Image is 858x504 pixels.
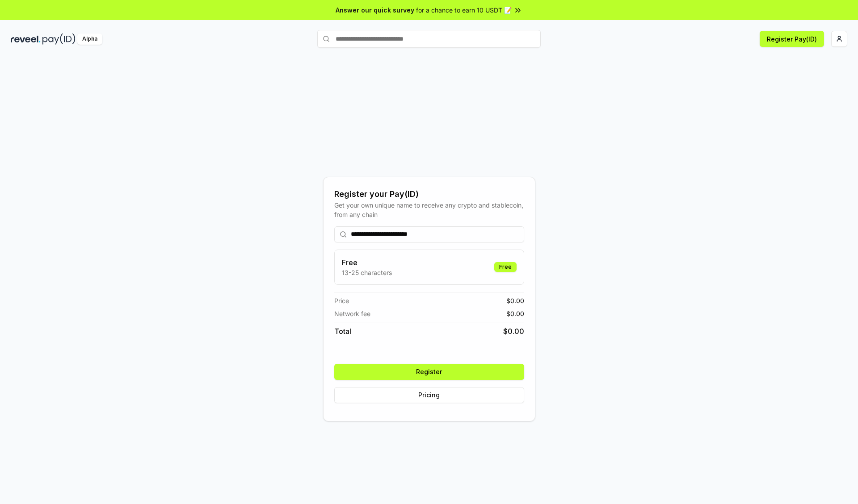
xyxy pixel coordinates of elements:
[342,268,392,277] p: 13-25 characters
[11,33,41,45] img: reveel_dark
[506,309,524,318] span: $ 0.00
[334,188,524,200] div: Register your Pay(ID)
[506,296,524,305] span: $ 0.00
[416,5,512,15] span: for a chance to earn 10 USDT 📝
[334,364,524,380] button: Register
[42,33,76,45] img: pay_id
[334,309,370,318] span: Network fee
[334,200,524,219] div: Get your own unique name to receive any crypto and stablecoin, from any chain
[334,387,524,403] button: Pricing
[334,326,351,337] span: Total
[77,33,102,45] div: Alpha
[336,5,414,15] span: Answer our quick survey
[494,262,517,272] div: Free
[342,257,392,268] h3: Free
[334,296,349,305] span: Price
[760,31,824,47] button: Register Pay(ID)
[503,326,524,337] span: $ 0.00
